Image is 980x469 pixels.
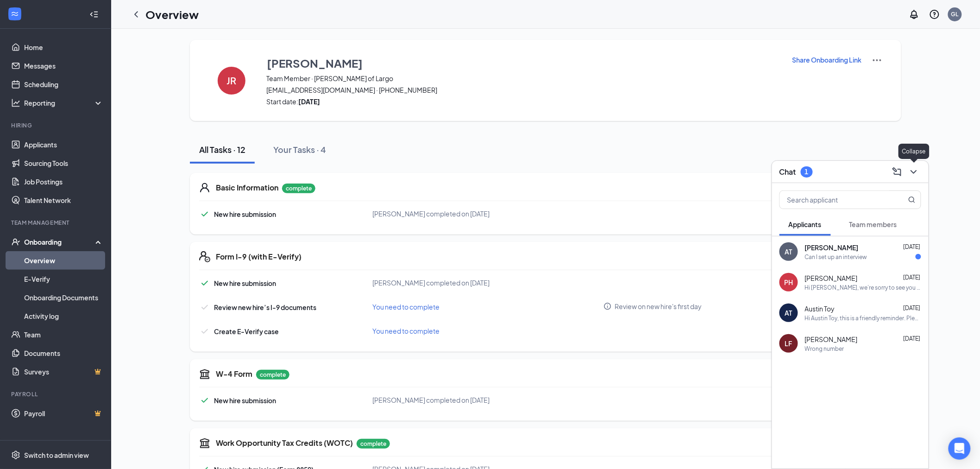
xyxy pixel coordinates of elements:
span: Applicants [789,220,822,228]
p: complete [357,439,390,449]
svg: TaxGovernmentIcon [199,368,210,380]
svg: QuestionInfo [929,9,940,20]
h5: Basic Information [216,183,278,193]
div: AT [785,247,792,256]
div: LF [785,339,792,348]
p: complete [282,184,315,193]
span: You need to complete [372,303,440,311]
span: [PERSON_NAME] completed on [DATE] [372,209,490,218]
p: complete [256,370,289,380]
div: Hi [PERSON_NAME], we’re sorry to see you go! Your meeting with [PERSON_NAME] for Entry Level Mana... [805,284,921,292]
input: Search applicant [780,191,890,209]
h5: Form I-9 (with E-Verify) [216,252,302,262]
span: New hire submission [214,396,276,405]
div: Switch to admin view [24,450,89,460]
div: AT [785,308,792,317]
strong: [DATE] [298,97,320,106]
h4: JR [227,77,237,84]
span: Create E-Verify case [214,327,279,336]
a: Documents [24,344,103,362]
div: Wrong number [805,345,844,353]
svg: ChevronDown [908,166,919,177]
span: New hire submission [214,210,276,218]
span: Austin Toy [805,304,835,313]
h5: W-4 Form [216,369,252,379]
a: PayrollCrown [24,404,103,423]
svg: User [199,182,210,193]
div: Collapse [898,144,930,159]
span: You need to complete [372,327,440,335]
span: [PERSON_NAME] completed on [DATE] [372,279,490,287]
button: ComposeMessage [890,165,905,179]
div: Can I set up an interview [805,253,867,261]
a: Overview [24,251,103,270]
span: New hire submission [214,279,276,287]
a: Team [24,325,103,344]
span: [DATE] [904,335,921,342]
a: Activity log [24,307,103,325]
a: E-Verify [24,270,103,288]
svg: Info [603,302,612,311]
svg: Analysis [11,98,20,108]
span: Team Member · [PERSON_NAME] of Largo [266,74,780,83]
span: Team members [849,220,897,228]
span: [PERSON_NAME] [805,243,859,252]
svg: FormI9EVerifyIcon [199,251,210,262]
button: Share Onboarding Link [792,55,862,65]
span: [EMAIL_ADDRESS][DOMAIN_NAME] · [PHONE_NUMBER] [266,85,780,95]
button: [PERSON_NAME] [266,55,780,71]
svg: Checkmark [199,209,210,220]
svg: Checkmark [199,278,210,289]
a: Home [24,38,103,57]
span: Start date: [266,97,780,106]
a: Job Postings [24,172,103,191]
div: Payroll [11,390,101,398]
span: [PERSON_NAME] [805,335,858,344]
a: Sourcing Tools [24,154,103,172]
span: Review on new hire's first day [615,302,702,311]
svg: Checkmark [199,302,210,313]
a: Onboarding Documents [24,288,103,307]
div: Onboarding [24,237,95,247]
svg: Checkmark [199,326,210,337]
svg: Collapse [89,10,99,19]
div: Hi Austin Toy, this is a friendly reminder. Please select a meeting time slot for your Entry Leve... [805,314,921,322]
div: Your Tasks · 4 [273,144,326,155]
span: [DATE] [904,274,921,281]
div: GL [951,10,959,18]
h3: Chat [779,167,796,177]
svg: TaxGovernmentIcon [199,437,210,449]
svg: ChevronLeft [131,9,142,20]
div: PH [785,278,793,287]
a: Messages [24,57,103,75]
svg: MagnifyingGlass [908,196,916,203]
h5: Work Opportunity Tax Credits (WOTC) [216,438,353,448]
p: Share Onboarding Link [792,55,862,64]
a: Applicants [24,135,103,154]
span: [DATE] [904,243,921,250]
button: JR [208,55,255,106]
div: Reporting [24,98,104,108]
svg: Notifications [909,9,920,20]
svg: Settings [11,450,20,460]
img: More Actions [872,55,883,66]
button: ChevronDown [906,165,921,179]
div: 1 [805,168,809,176]
div: Hiring [11,121,101,129]
div: Team Management [11,219,101,227]
svg: ComposeMessage [892,166,903,177]
span: [PERSON_NAME] completed on [DATE] [372,396,490,404]
span: [DATE] [904,304,921,311]
a: Talent Network [24,191,103,209]
div: Open Intercom Messenger [949,437,971,460]
h1: Overview [145,6,199,22]
a: Scheduling [24,75,103,94]
div: All Tasks · 12 [199,144,245,155]
span: Review new hire’s I-9 documents [214,303,316,311]
svg: UserCheck [11,237,20,247]
span: [PERSON_NAME] [805,273,858,283]
svg: WorkstreamLogo [10,9,19,19]
a: SurveysCrown [24,362,103,381]
svg: Checkmark [199,395,210,406]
